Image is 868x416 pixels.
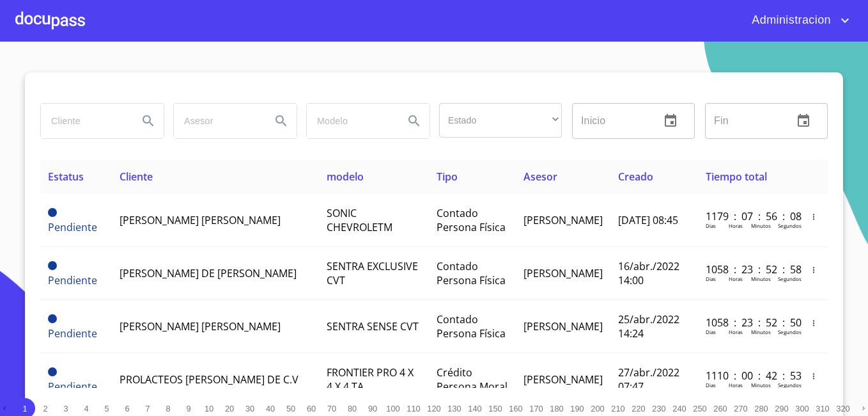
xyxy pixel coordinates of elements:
span: modelo [327,170,364,184]
span: 20 [225,404,234,413]
span: 40 [266,404,275,413]
span: 130 [447,404,461,413]
span: 240 [672,404,686,413]
p: Segundos [778,328,802,335]
span: [PERSON_NAME] DE [PERSON_NAME] [120,266,297,280]
span: 4 [84,404,88,413]
span: 250 [693,404,706,413]
span: Creado [618,170,653,184]
span: Pendiente [48,208,57,217]
span: 190 [570,404,584,413]
span: Pendiente [48,314,57,323]
p: Dias [706,381,716,388]
span: 110 [407,404,420,413]
button: Search [399,106,430,136]
p: 1058 : 23 : 52 : 50 [706,316,792,330]
span: 25/abr./2022 14:24 [618,312,679,340]
span: 270 [734,404,747,413]
p: Minutos [751,381,771,388]
p: Minutos [751,275,771,282]
span: 90 [368,404,377,413]
p: Horas [729,275,743,282]
span: 140 [468,404,481,413]
span: 27/abr./2022 07:47 [618,365,679,394]
span: 160 [509,404,522,413]
p: Minutos [751,328,771,335]
span: 3 [63,404,68,413]
span: 5 [104,404,109,413]
span: [PERSON_NAME] [523,319,603,333]
p: Horas [729,328,743,335]
span: 7 [145,404,150,413]
span: [PERSON_NAME] [PERSON_NAME] [120,213,281,227]
span: FRONTIER PRO 4 X 4 X 4 TA [327,365,414,394]
p: Dias [706,222,716,229]
span: [PERSON_NAME] [523,372,603,387]
button: account of current user [742,10,853,31]
span: 2 [43,404,47,413]
p: Segundos [778,275,802,282]
button: Search [133,106,164,136]
span: Asesor [523,170,557,184]
span: 310 [816,404,829,413]
p: 1110 : 00 : 42 : 53 [706,369,792,383]
span: 1 [22,404,27,413]
span: 80 [348,404,357,413]
span: [PERSON_NAME] [523,213,603,227]
input: search [41,104,128,138]
span: 100 [386,404,399,413]
span: Pendiente [48,220,97,234]
span: Pendiente [48,273,97,287]
span: SONIC CHEVROLETM [327,206,392,234]
span: Administracion [742,10,837,31]
span: [PERSON_NAME] [PERSON_NAME] [120,319,281,333]
p: Dias [706,328,716,335]
input: search [307,104,394,138]
span: 9 [186,404,190,413]
span: Estatus [48,170,84,184]
p: Minutos [751,222,771,229]
p: 1179 : 07 : 56 : 08 [706,209,792,223]
span: Tiempo total [706,170,767,184]
span: Pendiente [48,326,97,340]
span: 220 [632,404,645,413]
span: 300 [795,404,809,413]
span: Contado Persona Física [437,206,506,234]
p: Segundos [778,222,802,229]
span: PROLACTEOS [PERSON_NAME] DE C.V [120,372,298,387]
span: SENTRA EXCLUSIVE CVT [327,259,418,287]
button: Search [266,106,297,136]
span: 30 [245,404,254,413]
span: 180 [550,404,563,413]
span: Crédito Persona Moral [437,365,508,394]
span: Contado Persona Física [437,312,506,340]
span: Cliente [120,170,153,184]
span: SENTRA SENSE CVT [327,319,419,333]
span: 320 [836,404,849,413]
span: [PERSON_NAME] [523,266,603,280]
span: 120 [427,404,440,413]
span: 50 [286,404,295,413]
div: ​ [439,103,562,138]
p: Horas [729,381,743,388]
p: Horas [729,222,743,229]
span: 150 [488,404,502,413]
span: 230 [652,404,665,413]
input: search [174,104,261,138]
span: 260 [713,404,727,413]
p: Segundos [778,381,802,388]
span: 280 [754,404,768,413]
span: 170 [529,404,543,413]
span: Pendiente [48,261,57,270]
span: 8 [166,404,170,413]
span: Pendiente [48,380,97,394]
span: Tipo [437,170,458,184]
span: 70 [327,404,336,413]
span: 290 [775,404,788,413]
span: 10 [205,404,213,413]
span: 60 [307,404,316,413]
span: 16/abr./2022 14:00 [618,259,679,287]
span: 6 [125,404,129,413]
span: 200 [591,404,604,413]
span: [DATE] 08:45 [618,213,678,227]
